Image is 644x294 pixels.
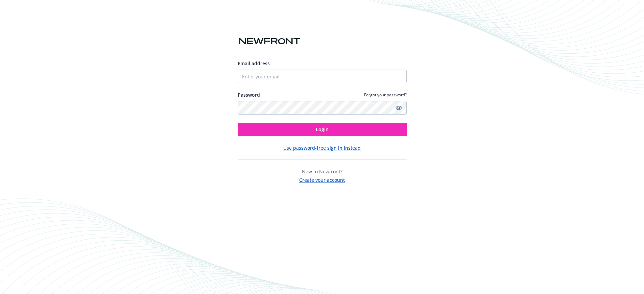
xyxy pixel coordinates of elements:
button: Login [238,123,407,136]
button: Create your account [299,175,345,183]
a: Forgot your password? [364,92,407,98]
a: Show password [395,104,403,112]
span: Login [316,126,329,132]
input: Enter your email [238,70,407,83]
span: New to Newfront? [302,168,342,175]
label: Password [238,91,260,98]
span: Email address [238,60,270,67]
img: Newfront logo [238,35,302,47]
input: Enter your password [238,101,407,115]
button: Use password-free sign in instead [283,144,361,151]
